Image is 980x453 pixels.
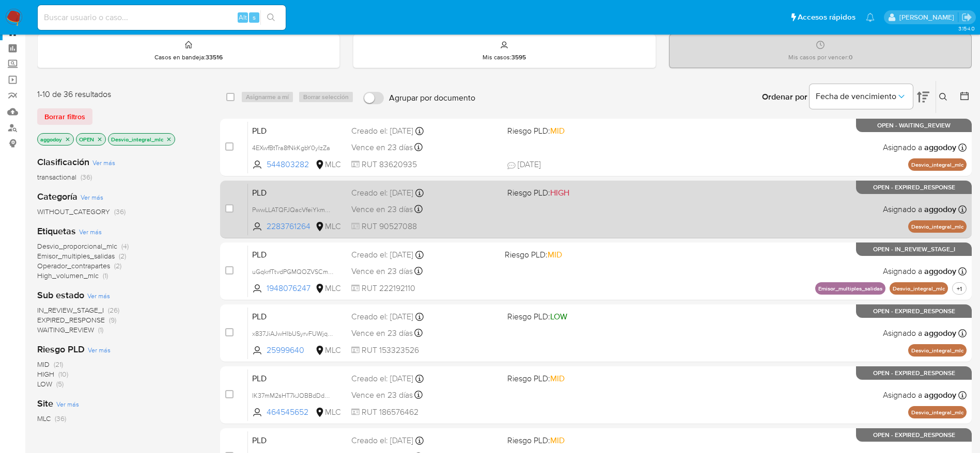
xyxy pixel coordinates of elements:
span: s [253,12,256,22]
input: Buscar usuario o caso... [38,11,286,24]
a: Salir [961,12,972,23]
button: search-icon [260,10,282,25]
span: 3.154.0 [958,24,975,33]
p: agustina.godoy@mercadolibre.com [899,12,958,22]
span: Alt [239,12,247,22]
a: Notificaciones [866,13,875,22]
span: Accesos rápidos [798,12,855,23]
